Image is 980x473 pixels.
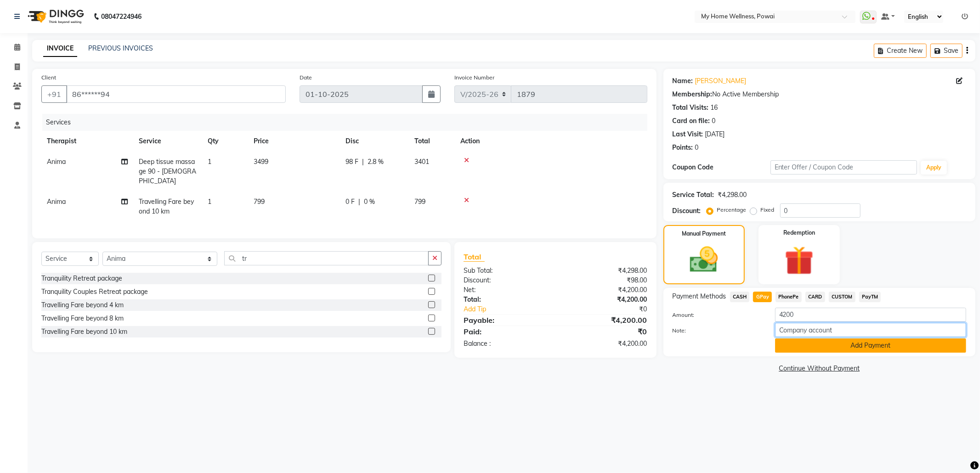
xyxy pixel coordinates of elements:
input: Add Note [775,323,966,337]
div: Service Total: [673,190,714,200]
th: Qty [202,131,248,152]
div: Points: [673,143,693,152]
span: 1 [208,197,211,206]
div: No Active Membership [673,90,966,99]
span: Anima [47,158,66,166]
div: Services [42,114,654,131]
img: logo [23,4,86,29]
label: Fixed [761,206,775,214]
span: CUSTOM [829,292,855,302]
span: Deep tissue massage 90 - [DEMOGRAPHIC_DATA] [139,158,196,185]
div: Last Visit: [673,130,703,139]
label: Percentage [717,206,747,214]
span: Travelling Fare beyond 10 km [139,197,194,215]
span: 2.8 % [368,157,384,167]
button: +91 [41,85,67,103]
th: Therapist [41,131,133,152]
div: Travelling Fare beyond 10 km [41,327,127,337]
span: 1 [208,158,211,166]
label: Amount: [666,311,768,319]
button: Apply [921,161,947,175]
span: 799 [254,197,265,206]
div: 16 [711,103,718,113]
label: Date [300,73,312,82]
th: Disc [340,131,409,152]
button: Save [930,44,963,58]
a: Continue Without Payment [665,364,974,373]
span: Payment Methods [673,292,726,301]
div: ₹0 [555,326,654,337]
button: Create New [874,44,927,58]
div: Net: [457,285,555,295]
div: ₹4,200.00 [555,315,654,326]
div: Paid: [457,326,555,337]
div: Balance : [457,339,555,349]
div: Sub Total: [457,266,555,276]
a: PREVIOUS INVOICES [88,44,153,52]
a: [PERSON_NAME] [695,76,747,86]
div: Tranquility Retreat package [41,274,122,283]
label: Invoice Number [454,73,494,82]
div: [DATE] [705,130,725,139]
div: ₹98.00 [555,276,654,285]
span: 0 F [346,197,355,207]
div: 0 [695,143,699,152]
span: 3499 [254,158,268,166]
img: _cash.svg [681,243,727,276]
label: Client [41,73,56,82]
b: 08047224946 [101,4,142,29]
div: Discount: [673,206,701,216]
label: Redemption [783,229,815,237]
span: 3401 [414,158,429,166]
span: 0 % [364,197,375,207]
th: Price [248,131,340,152]
th: Total [409,131,455,152]
div: ₹0 [572,304,654,314]
label: Manual Payment [682,230,726,238]
span: PhonePe [776,292,802,302]
div: ₹4,200.00 [555,295,654,304]
span: 799 [414,197,425,206]
div: 0 [712,116,716,126]
div: Total Visits: [673,103,709,113]
div: ₹4,298.00 [718,190,747,200]
span: Anima [47,197,66,206]
span: | [362,157,364,167]
th: Action [455,131,647,152]
span: CARD [805,292,825,302]
div: Card on file: [673,116,710,126]
img: _gift.svg [776,242,823,279]
div: ₹4,298.00 [555,266,654,276]
div: Tranquility Couples Retreat package [41,287,148,297]
button: Add Payment [775,338,966,353]
div: Travelling Fare beyond 8 km [41,314,124,323]
span: | [358,197,360,207]
input: Search by Name/Mobile/Email/Code [66,85,286,103]
div: Travelling Fare beyond 4 km [41,300,124,310]
div: Membership: [673,90,713,99]
a: Add Tip [457,304,572,314]
div: ₹4,200.00 [555,285,654,295]
span: GPay [753,292,772,302]
div: Payable: [457,315,555,326]
div: ₹4,200.00 [555,339,654,349]
div: Total: [457,295,555,304]
a: INVOICE [43,40,77,57]
div: Name: [673,76,693,86]
span: 98 F [346,157,358,167]
span: PayTM [859,292,881,302]
th: Service [133,131,202,152]
span: Total [464,252,485,262]
input: Search or Scan [224,251,429,265]
input: Enter Offer / Coupon Code [770,160,918,175]
input: Amount [775,308,966,322]
span: CASH [730,292,750,302]
label: Note: [666,327,768,335]
div: Coupon Code [673,163,770,172]
div: Discount: [457,276,555,285]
